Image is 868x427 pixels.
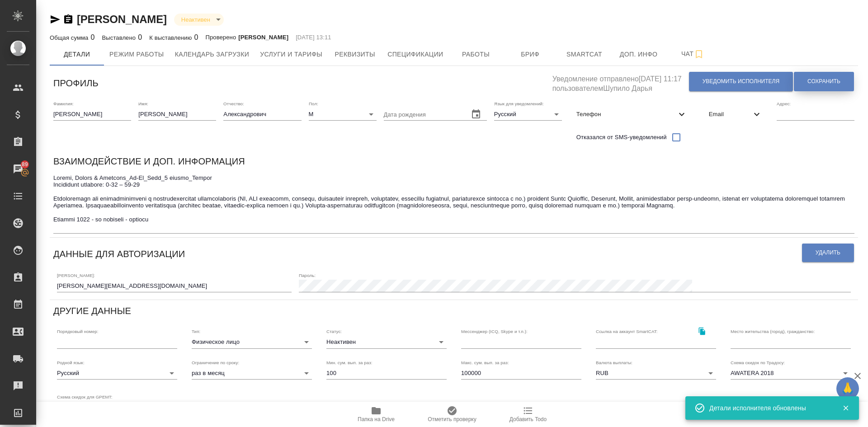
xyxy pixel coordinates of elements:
[702,104,769,124] div: Email
[840,379,855,398] span: 🙏
[836,377,859,400] button: 🙏
[223,101,244,106] label: Отчество:
[205,33,238,42] p: Проверено
[77,13,167,25] a: [PERSON_NAME]
[387,49,443,60] span: Спецификации
[802,244,854,262] button: Удалить
[192,329,200,334] label: Тип:
[57,395,113,399] label: Схема скидок для GPEMT:
[689,72,793,91] button: Уведомить исполнителя
[326,336,447,348] div: Неактивен
[50,32,95,43] div: 0
[563,49,606,60] span: Smartcat
[309,101,318,106] label: Пол:
[552,70,689,94] h5: Уведомление отправлено [DATE] 11:17 пользователем Шупило Дарья
[53,154,245,169] h6: Взаимодействие и доп. информация
[428,416,476,422] span: Отметить проверку
[576,133,667,142] span: Отказался от SMS-уведомлений
[102,34,138,41] p: Выставлено
[102,32,142,43] div: 0
[57,273,95,277] label: [PERSON_NAME]:
[309,108,377,121] div: М
[693,49,704,60] svg: Подписаться
[461,360,509,365] label: Макс. сум. вып. за раз:
[326,360,373,365] label: Мин. сум. вып. за раз:
[299,273,316,277] label: Пароль:
[138,101,148,106] label: Имя:
[50,34,90,41] p: Общая сумма
[53,76,99,90] h6: Профиль
[569,104,694,124] div: Телефон
[57,329,98,334] label: Порядковый номер:
[149,34,194,41] p: К выставлению
[192,367,312,380] div: раз в месяц
[192,360,239,365] label: Ограничение по сроку:
[709,110,751,119] span: Email
[617,49,660,60] span: Доп. инфо
[57,360,85,365] label: Родной язык:
[731,367,851,380] div: AWATERA 2018
[461,329,528,334] label: Мессенджер (ICQ, Skype и т.п.):
[260,49,322,60] span: Услуги и тарифы
[494,108,562,121] div: Русский
[53,247,185,261] h6: Данные для авторизации
[109,49,164,60] span: Режим работы
[414,402,490,427] button: Отметить проверку
[596,360,632,365] label: Валюта выплаты:
[777,101,791,106] label: Адрес:
[16,160,33,169] span: 89
[57,367,177,380] div: Русский
[238,33,288,42] p: [PERSON_NAME]
[149,32,198,43] div: 0
[192,336,312,348] div: Физическое лицо
[576,110,676,119] span: Телефон
[55,49,99,60] span: Детали
[338,402,414,427] button: Папка на Drive
[731,360,785,365] label: Схема скидок по Традосу:
[509,49,552,60] span: Бриф
[50,14,61,25] button: Скопировать ссылку для ЯМессенджера
[709,404,829,413] div: Детали исполнителя обновлены
[693,322,711,340] button: Скопировать ссылку
[454,49,498,60] span: Работы
[494,101,544,106] label: Язык для уведомлений:
[296,33,331,42] p: [DATE] 13:11
[816,249,840,257] span: Удалить
[174,14,224,26] div: Неактивен
[807,78,840,85] span: Сохранить
[794,72,854,91] button: Сохранить
[333,49,377,60] span: Реквизиты
[836,404,855,412] button: Закрыть
[53,304,131,318] h6: Другие данные
[326,329,342,334] label: Статус:
[175,49,250,60] span: Календарь загрузки
[509,416,547,422] span: Добавить Todo
[179,16,213,23] button: Неактивен
[358,416,395,422] span: Папка на Drive
[53,101,74,106] label: Фамилия:
[596,367,716,380] div: RUB
[53,174,854,230] textarea: Loremi, Dolors & Ametcons_Ad-El_Sedd_5 eiusmo_Tempor Incididunt utlabore: 0-32 – 59-29 Etdolorema...
[490,402,566,427] button: Добавить Todo
[596,329,658,334] label: Ссылка на аккаунт SmartCAT:
[63,14,74,25] button: Скопировать ссылку
[2,158,34,180] a: 89
[671,48,715,60] span: Чат
[703,78,779,85] span: Уведомить исполнителя
[731,329,815,334] label: Место жительства (город), гражданство:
